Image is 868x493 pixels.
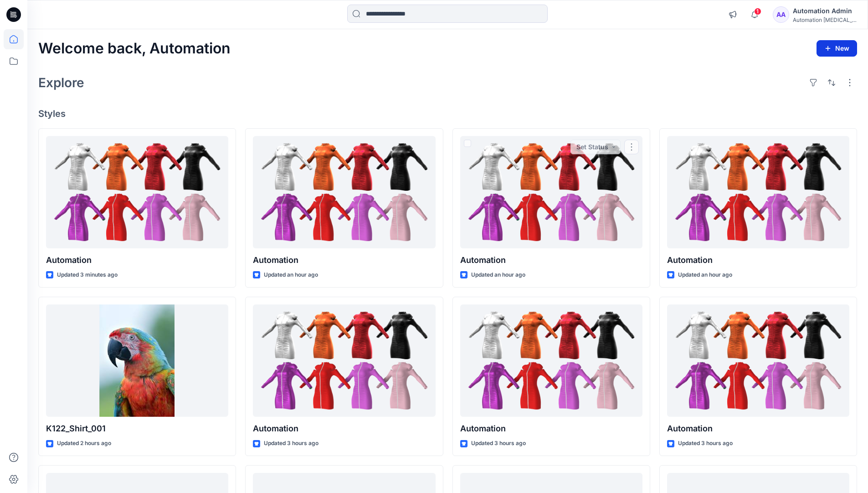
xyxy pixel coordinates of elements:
[46,136,228,249] a: Automation
[46,254,228,267] p: Automation
[793,5,857,16] div: Automation Admin
[460,136,642,249] a: Automation
[667,136,849,249] a: Automation
[460,304,642,417] a: Automation
[264,270,318,280] p: Updated an hour ago
[678,270,732,280] p: Updated an hour ago
[253,136,435,249] a: Automation
[460,254,642,267] p: Automation
[46,422,228,435] p: K122_Shirt_001
[754,8,761,15] span: 1
[471,439,526,448] p: Updated 3 hours ago
[38,75,84,90] h2: Explore
[253,422,435,435] p: Automation
[817,40,857,57] button: New
[57,270,118,280] p: Updated 3 minutes ago
[46,304,228,417] a: K122_Shirt_001
[460,422,642,435] p: Automation
[57,439,111,448] p: Updated 2 hours ago
[253,304,435,417] a: Automation
[667,304,849,417] a: Automation
[678,439,733,448] p: Updated 3 hours ago
[773,6,789,23] div: AA
[264,439,318,448] p: Updated 3 hours ago
[38,108,857,119] h4: Styles
[38,40,231,57] h2: Welcome back, Automation
[667,422,849,435] p: Automation
[667,254,849,267] p: Automation
[793,16,857,23] div: Automation [MEDICAL_DATA]...
[471,270,525,280] p: Updated an hour ago
[253,254,435,267] p: Automation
